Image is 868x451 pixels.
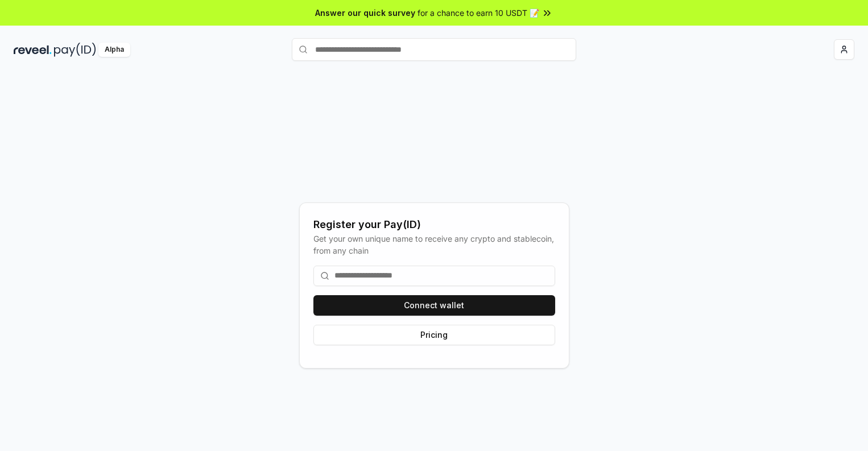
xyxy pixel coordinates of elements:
button: Connect wallet [313,295,555,316]
img: reveel_dark [14,43,52,57]
div: Alpha [98,43,130,57]
div: Get your own unique name to receive any crypto and stablecoin, from any chain [313,233,555,256]
div: Register your Pay(ID) [313,217,555,233]
img: pay_id [54,43,96,57]
span: for a chance to earn 10 USDT 📝 [418,7,539,19]
span: Answer our quick survey [315,7,415,19]
button: Pricing [313,325,555,345]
